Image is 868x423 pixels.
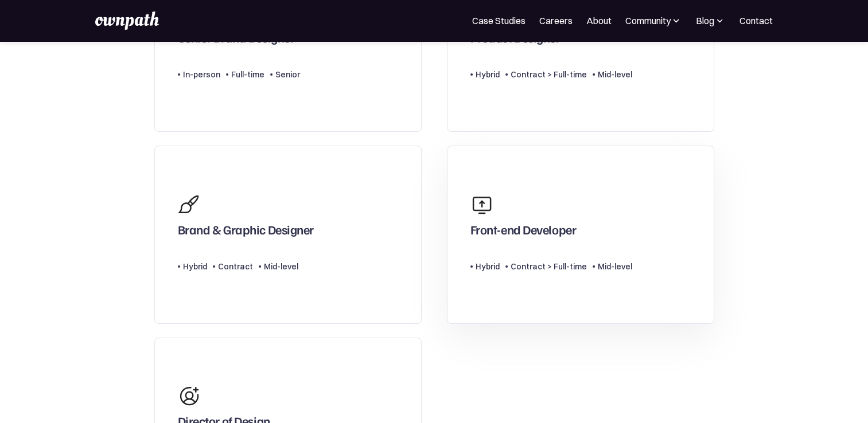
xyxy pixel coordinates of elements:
[218,260,253,273] div: Contract
[511,68,587,81] div: Contract > Full-time
[264,260,298,273] div: Mid-level
[539,14,573,28] a: Careers
[625,14,682,28] div: Community
[476,68,500,81] div: Hybrid
[598,68,632,81] div: Mid-level
[231,68,264,81] div: Full-time
[625,14,671,28] div: Community
[586,14,612,28] a: About
[178,222,314,242] div: Brand & Graphic Designer
[696,14,726,28] div: Blog
[275,68,300,81] div: Senior
[598,260,632,273] div: Mid-level
[470,222,577,242] div: Front-end Developer
[511,260,587,273] div: Contract > Full-time
[739,14,773,28] a: Contact
[476,260,500,273] div: Hybrid
[472,14,526,28] a: Case Studies
[183,68,220,81] div: In-person
[447,146,714,324] a: Front-end DeveloperHybridContract > Full-timeMid-level
[154,146,422,324] a: Brand & Graphic DesignerHybridContractMid-level
[696,14,714,28] div: Blog
[183,260,207,273] div: Hybrid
